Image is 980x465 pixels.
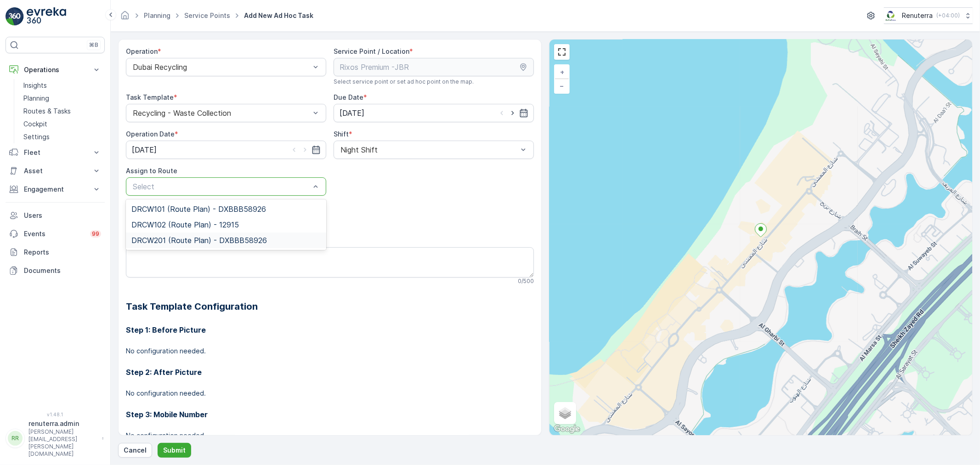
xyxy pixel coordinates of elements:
[118,443,152,458] button: Cancel
[23,119,47,129] p: Cockpit
[24,248,101,257] p: Reports
[555,65,569,79] a: Zoom In
[126,431,534,440] p: No configuration needed.
[555,45,569,59] a: View Fullscreen
[126,130,175,138] label: Operation Date
[552,423,582,435] img: Google
[126,47,158,55] label: Operation
[334,93,363,101] label: Due Date
[6,180,105,198] button: Engagement
[24,65,86,74] p: Operations
[126,346,534,356] p: No configuration needed.
[126,93,174,101] label: Task Template
[89,41,98,49] p: ⌘B
[184,11,230,19] a: Service Points
[131,236,267,244] span: DRCW201 (Route Plan) - DXBBB58926
[144,11,170,19] a: Planning
[92,230,99,238] p: 99
[8,431,23,446] div: RR
[23,94,49,103] p: Planning
[334,104,534,122] input: dd/mm/yyyy
[6,143,105,162] button: Fleet
[28,428,97,458] p: [PERSON_NAME][EMAIL_ADDRESS][PERSON_NAME][DOMAIN_NAME]
[560,68,564,76] span: +
[120,14,130,22] a: Homepage
[20,79,105,92] a: Insights
[28,419,97,428] p: renuterra.admin
[6,225,105,243] a: Events99
[560,82,565,90] span: −
[936,12,960,19] p: ( +04:00 )
[6,7,24,26] img: logo
[6,419,105,458] button: RRrenuterra.admin[PERSON_NAME][EMAIL_ADDRESS][PERSON_NAME][DOMAIN_NAME]
[126,300,534,313] h2: Task Template Configuration
[24,166,86,176] p: Asset
[126,367,534,378] h3: Step 2: After Picture
[20,92,105,105] a: Planning
[518,278,534,285] p: 0 / 500
[23,81,47,90] p: Insights
[24,211,101,220] p: Users
[124,446,147,455] p: Cancel
[242,11,315,20] span: Add New Ad Hoc Task
[23,132,50,142] p: Settings
[24,148,86,157] p: Fleet
[6,162,105,180] button: Asset
[126,324,534,335] h3: Step 1: Before Picture
[884,7,973,24] button: Renuterra(+04:00)
[27,7,66,26] img: logo_light-DOdMpM7g.png
[24,185,86,194] p: Engagement
[163,446,186,455] p: Submit
[133,181,310,192] p: Select
[20,130,105,143] a: Settings
[131,221,239,229] span: DRCW102 (Route Plan) - 12915
[555,403,575,423] a: Layers
[6,261,105,280] a: Documents
[24,266,101,275] p: Documents
[552,423,582,435] a: Open this area in Google Maps (opens a new window)
[6,61,105,79] button: Operations
[20,105,105,118] a: Routes & Tasks
[334,78,474,85] span: Select service point or set ad hoc point on the map.
[126,389,534,398] p: No configuration needed.
[23,107,71,116] p: Routes & Tasks
[334,130,349,138] label: Shift
[24,229,85,238] p: Events
[6,243,105,261] a: Reports
[334,58,534,76] input: Rixos Premium -JBR
[884,11,898,21] img: Screenshot_2024-07-26_at_13.33.01.png
[158,443,191,458] button: Submit
[20,118,105,130] a: Cockpit
[131,205,266,213] span: DRCW101 (Route Plan) - DXBBB58926
[334,47,409,55] label: Service Point / Location
[555,79,569,93] a: Zoom Out
[6,206,105,225] a: Users
[126,141,326,159] input: dd/mm/yyyy
[6,412,105,417] span: v 1.48.1
[126,409,534,420] h3: Step 3: Mobile Number
[902,11,933,20] p: Renuterra
[126,167,177,175] label: Assign to Route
